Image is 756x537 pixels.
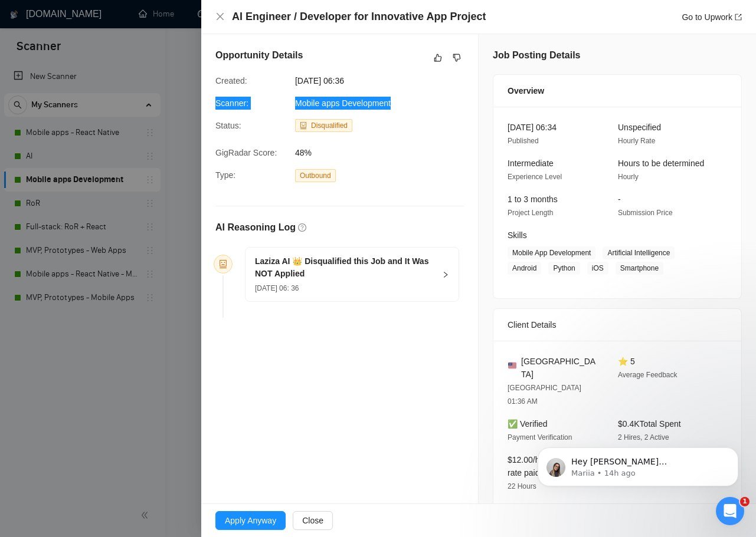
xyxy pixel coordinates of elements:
[453,53,461,62] span: dislike
[520,423,756,505] iframe: Intercom notifications message
[618,195,621,204] span: -
[618,371,678,379] span: Average Feedback
[508,433,572,442] span: Payment Verification
[508,173,562,181] span: Experience Level
[716,497,744,525] iframe: Intercom live chat
[508,419,548,429] span: ✅ Verified
[508,455,583,477] span: $12.00/hr avg hourly rate paid
[618,173,639,181] span: Hourly
[215,170,235,180] span: Type:
[682,12,742,22] a: Go to Upworkexport
[616,262,663,275] span: Smartphone
[508,137,539,145] span: Published
[434,53,442,62] span: like
[508,361,516,370] img: 🇺🇸
[215,511,286,530] button: Apply Anyway
[508,159,554,168] span: Intermediate
[225,514,276,527] span: Apply Anyway
[618,123,661,132] span: Unspecified
[508,262,541,275] span: Android
[215,98,248,108] span: Scanner:
[508,209,553,217] span: Project Length
[293,511,333,530] button: Close
[215,148,277,157] span: GigRadar Score:
[508,230,527,240] span: Skills
[508,195,558,204] span: 1 to 3 months
[219,260,227,268] span: robot
[618,209,673,217] span: Submission Price
[215,121,241,130] span: Status:
[587,262,608,275] span: iOS
[255,255,435,280] h5: Laziza AI 👑 Disqualified this Job and It Was NOT Applied
[618,159,704,168] span: Hours to be determined
[302,514,323,527] span: Close
[255,284,299,292] span: [DATE] 06: 36
[431,51,445,65] button: like
[521,355,599,381] span: [GEOGRAPHIC_DATA]
[215,12,225,21] span: close
[548,262,580,275] span: Python
[295,146,472,159] span: 48%
[508,246,595,259] span: Mobile App Development
[232,9,486,24] h4: AI Engineer / Developer for Innovative App Project
[311,121,348,130] span: Disqualified
[295,169,336,182] span: Outbound
[618,419,681,429] span: $0.4K Total Spent
[295,98,391,108] span: Mobile apps Development
[740,497,750,506] span: 1
[508,384,581,406] span: [GEOGRAPHIC_DATA] 01:36 AM
[295,74,472,87] span: [DATE] 06:36
[493,48,580,62] h5: Job Posting Details
[508,84,544,97] span: Overview
[618,357,635,366] span: ⭐ 5
[450,51,464,65] button: dislike
[735,14,742,21] span: export
[442,271,449,278] span: right
[508,123,557,132] span: [DATE] 06:34
[215,220,296,235] h5: AI Reasoning Log
[508,309,727,341] div: Client Details
[215,12,225,22] button: Close
[603,246,675,259] span: Artificial Intelligence
[215,48,303,62] h5: Opportunity Details
[215,76,247,85] span: Created:
[300,122,307,129] span: robot
[298,223,306,232] span: question-circle
[618,137,655,145] span: Hourly Rate
[508,482,536,490] span: 22 Hours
